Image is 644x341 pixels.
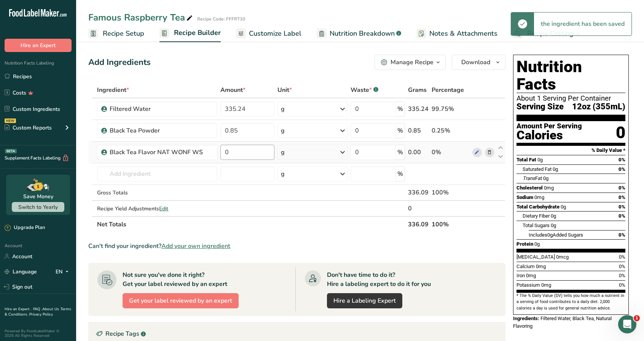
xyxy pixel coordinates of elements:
span: 0% [619,273,625,278]
span: Grams [408,85,427,95]
th: 100% [430,216,471,232]
span: Edit [159,205,168,212]
a: Recipe Builder [159,24,221,43]
span: Notes & Attachments [429,28,497,39]
div: 100% [432,188,469,197]
div: About 1 Serving Per Container [516,95,625,102]
div: g [281,169,285,178]
span: Serving Size [516,102,564,112]
div: Upgrade Plan [5,224,45,232]
span: 0% [618,204,625,210]
div: Don't have time to do it? Hire a labeling expert to do it for you [327,270,431,289]
div: 0.85 [408,126,429,135]
div: 335.24 [408,104,429,114]
div: 0% [432,148,469,157]
span: Download [461,58,490,67]
span: Ingredients: [513,316,539,321]
span: Dietary Fiber [523,213,550,219]
a: Recipe Setup [88,25,144,42]
a: FAQ . [33,306,42,312]
span: Total Sugars [523,223,550,228]
span: Total Fat [516,157,536,163]
th: 336.09 [406,216,430,232]
a: Hire an Expert . [5,306,32,312]
span: Percentage [432,85,464,95]
span: Saturated Fat [523,166,552,172]
span: 0mg [534,194,544,200]
span: 0mg [526,273,536,278]
div: Calories [516,130,582,141]
span: 0mg [541,282,551,288]
span: 0g [534,241,540,247]
span: 0g [543,175,548,181]
div: g [281,148,285,157]
a: Hire a Labeling Expert [327,293,402,308]
span: Protein [516,241,533,247]
div: Black Tea Flavor NAT WONF WS [110,148,205,157]
div: BETA [5,149,17,153]
span: Nutrition Breakdown [330,28,395,39]
div: Not sure you've done it right? Get your label reviewed by an expert [123,270,227,289]
span: 0% [619,282,625,288]
button: Get your label reviewed by an expert [123,293,239,308]
iframe: Intercom live chat [618,315,636,333]
div: Gross Totals [97,189,217,197]
span: 0% [618,157,625,163]
span: 0g [553,166,558,172]
span: Total Carbohydrate [516,204,560,210]
span: 0% [619,254,625,260]
a: Terms & Conditions . [5,306,71,317]
div: Save Money [23,193,53,200]
span: 0g [551,213,556,219]
section: * The % Daily Value (DV) tells you how much a nutrient in a serving of food contributes to a dail... [516,293,625,311]
span: 0g [561,204,566,210]
input: Add Ingredient [97,166,217,182]
div: Powered By FoodLabelMaker © 2025 All Rights Reserved [5,329,72,338]
section: % Daily Value * [516,146,625,155]
div: g [281,104,285,114]
div: Manage Recipe [391,58,434,67]
div: g [281,126,285,135]
a: Notes & Attachments [416,25,497,42]
span: 0% [618,166,625,172]
div: 0 [616,123,625,143]
span: [MEDICAL_DATA] [516,254,555,260]
span: 0% [618,232,625,238]
span: Unit [277,85,292,95]
div: Recipe Code: FFFRT10 [197,16,245,22]
a: About Us . [42,306,61,312]
span: 0% [619,264,625,269]
div: Waste [351,85,378,95]
div: 0.00 [408,148,429,157]
div: 0.25% [432,126,469,135]
span: Fat [523,175,542,181]
button: Download [452,55,505,70]
span: 0g [537,157,543,163]
a: Customize Label [236,25,301,42]
span: Ingredient [97,85,129,95]
span: 0g [547,232,553,238]
div: Custom Reports [5,124,52,132]
span: Recipe Setup [103,28,144,39]
div: Filtered Water [110,104,205,114]
span: Filtered Water, Black Tea, Natural Flavoring [513,316,612,329]
span: Get your label reviewed by an expert [129,296,232,305]
span: Sodium [516,194,533,200]
span: Customize Label [249,28,301,39]
div: Black Tea Powder [110,126,205,135]
span: Add your own ingredient [161,242,230,251]
a: Privacy Policy [29,312,53,317]
div: 0 [408,204,429,213]
th: Net Totals [96,216,406,232]
span: Recipe Builder [174,28,221,38]
span: 0g [551,223,556,228]
span: 0mg [544,185,554,191]
span: 0mg [536,264,546,269]
div: the ingredient has been saved [534,13,631,35]
div: 336.09 [408,188,429,197]
div: 99.75% [432,104,469,114]
span: Calcium [516,264,535,269]
span: 1 [634,315,640,321]
span: Potassium [516,282,540,288]
div: NEW [5,118,16,123]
